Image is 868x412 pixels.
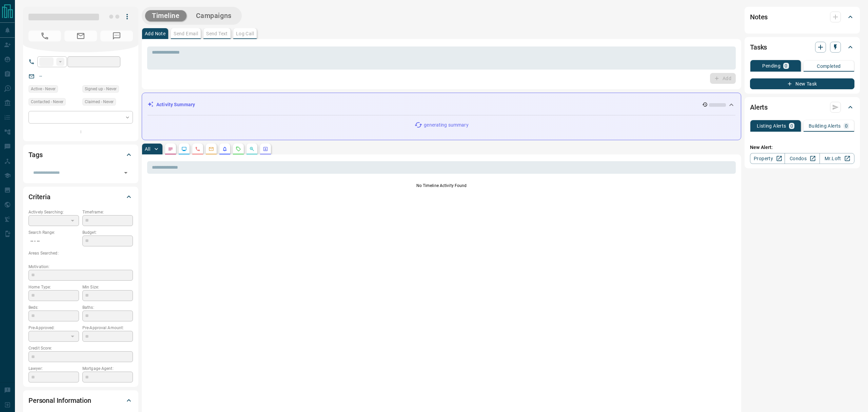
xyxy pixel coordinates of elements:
button: Timeline [145,10,186,21]
p: Timeframe: [82,209,133,215]
svg: Agent Actions [263,146,268,152]
p: Pre-Approval Amount: [82,325,133,331]
p: Home Type: [28,284,79,290]
a: -- [39,73,42,79]
p: Baths: [82,304,133,311]
div: Criteria [28,189,133,205]
h2: Personal Information [28,395,91,406]
p: Mortgage Agent: [82,366,133,372]
svg: Emails [209,146,214,152]
p: generating summary [424,121,468,129]
span: No Email [64,31,97,41]
a: Property [750,153,785,164]
svg: Lead Browsing Activity [181,146,187,152]
button: Open [121,168,131,177]
p: Building Alerts [809,124,841,128]
svg: Opportunities [249,146,255,152]
div: Tasks [750,39,854,55]
p: Beds: [28,304,79,311]
p: No Timeline Activity Found [147,183,736,189]
div: Notes [750,9,854,25]
span: Active - Never [31,86,56,92]
h2: Tasks [750,42,767,53]
span: No Number [28,31,61,41]
div: Activity Summary [147,98,735,111]
h2: Tags [28,149,42,160]
div: Personal Information [28,392,133,409]
p: Motivation: [28,264,133,270]
p: Pre-Approved: [28,325,79,331]
span: Claimed - Never [85,98,114,105]
p: 0 [785,63,787,68]
p: -- - -- [28,236,79,247]
span: No Number [100,31,133,41]
button: Campaigns [189,10,238,21]
div: Alerts [750,99,854,115]
p: Lawyer: [28,366,79,372]
span: Signed up - Never [85,86,117,92]
span: Contacted - Never [31,98,63,105]
p: Search Range: [28,229,79,236]
p: Pending [762,63,781,68]
p: New Alert: [750,144,854,151]
p: Add Note [145,31,165,36]
h2: Criteria [28,191,51,202]
button: New Task [750,78,854,89]
p: 0 [845,124,848,128]
a: Mr.Loft [820,153,854,164]
p: All [145,147,150,151]
p: Areas Searched: [28,250,133,256]
h2: Notes [750,12,768,22]
p: Completed [817,64,841,69]
p: Budget: [82,229,133,236]
svg: Requests [236,146,241,152]
p: 0 [790,124,793,128]
p: Actively Searching: [28,209,79,215]
p: Min Size: [82,284,133,290]
p: Listing Alerts [757,124,786,128]
h2: Alerts [750,102,768,113]
svg: Listing Alerts [222,146,228,152]
svg: Notes [168,146,173,152]
p: Credit Score: [28,345,133,351]
div: Tags [28,147,133,163]
p: Activity Summary [156,101,195,108]
a: Condos [785,153,820,164]
svg: Calls [195,146,200,152]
